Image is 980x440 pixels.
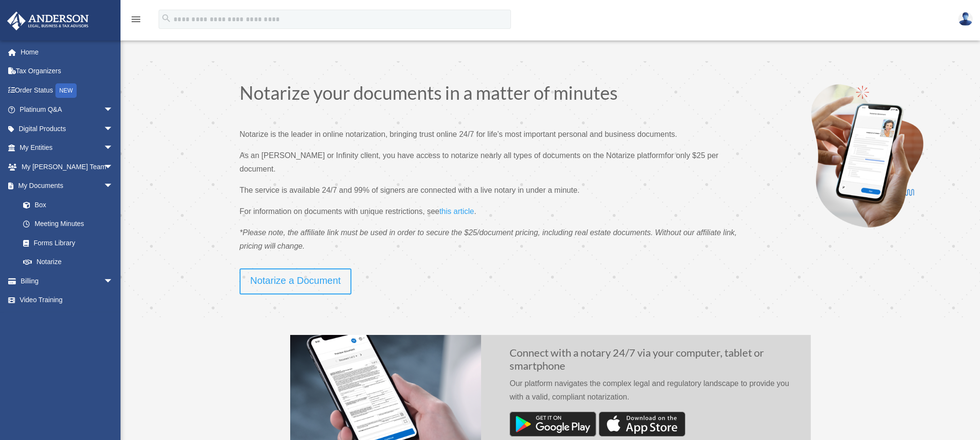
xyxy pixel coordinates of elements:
[104,138,123,158] span: arrow_drop_down
[240,83,739,107] h1: Notarize your documents in a matter of minutes
[7,100,128,120] a: Platinum Q&Aarrow_drop_down
[7,157,128,176] a: My [PERSON_NAME] Teamarrow_drop_down
[55,83,77,98] div: NEW
[240,207,439,215] span: For information on documents with unique restrictions, see
[240,228,737,250] span: *Please note, the affiliate link must be used in order to secure the $25/document pricing, includ...
[240,130,677,138] span: Notarize is the leader in online notarization, bringing trust online 24/7 for life’s most importa...
[4,12,92,30] img: Anderson Advisors Platinum Portal
[474,207,476,215] span: .
[7,176,128,196] a: My Documentsarrow_drop_down
[439,207,474,215] span: this article
[130,13,142,25] i: menu
[510,347,796,377] h2: Connect with a notary 24/7 via your computer, tablet or smartphone
[807,83,927,228] img: Notarize-hero
[439,207,474,220] a: this article
[13,195,128,214] a: Box
[7,119,128,138] a: Digital Productsarrow_drop_down
[13,253,123,272] a: Notarize
[104,119,123,139] span: arrow_drop_down
[7,62,128,81] a: Tax Organizers
[104,100,123,120] span: arrow_drop_down
[7,42,128,62] a: Home
[104,176,123,196] span: arrow_drop_down
[130,17,142,25] a: menu
[240,268,351,294] a: Notarize a Document
[958,12,973,26] img: User Pic
[240,151,665,160] span: As an [PERSON_NAME] or Infinity client, you have access to notarize nearly all types of documents...
[104,157,123,177] span: arrow_drop_down
[104,271,123,291] span: arrow_drop_down
[510,377,796,412] p: Our platform navigates the complex legal and regulatory landscape to provide you with a valid, co...
[13,214,128,234] a: Meeting Minutes
[7,271,128,291] a: Billingarrow_drop_down
[7,80,128,100] a: Order StatusNEW
[13,233,128,253] a: Forms Library
[161,13,172,24] i: search
[240,186,579,194] span: The service is available 24/7 and 99% of signers are connected with a live notary in under a minute.
[7,291,128,310] a: Video Training
[7,138,128,158] a: My Entitiesarrow_drop_down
